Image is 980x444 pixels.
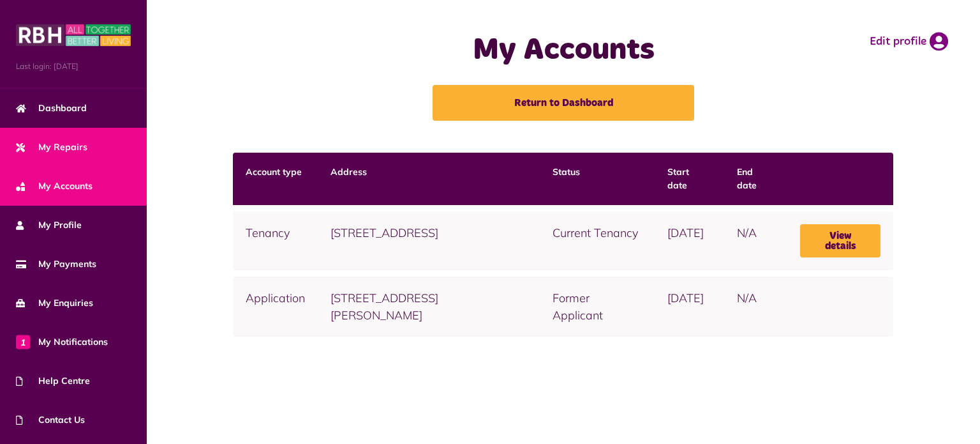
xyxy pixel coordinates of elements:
a: View details [800,224,881,257]
td: [DATE] [655,277,724,337]
td: N/A [724,211,787,270]
span: Dashboard [16,102,87,115]
span: My Accounts [16,180,93,193]
th: End date [724,153,787,205]
td: [STREET_ADDRESS][PERSON_NAME] [318,277,540,337]
span: My Payments [16,257,96,271]
td: Application [233,277,318,337]
a: Edit profile [870,32,948,51]
td: Former Applicant [540,277,655,337]
td: [DATE] [655,211,724,270]
th: Account type [233,153,318,205]
td: Tenancy [233,211,318,270]
span: Help Centre [16,374,90,388]
img: MyRBH [16,22,131,48]
td: Current Tenancy [540,211,655,270]
a: Return to Dashboard [433,85,694,121]
td: [STREET_ADDRESS] [318,211,540,270]
th: Status [540,153,655,205]
span: My Enquiries [16,296,93,310]
span: My Repairs [16,141,87,154]
span: My Profile [16,218,82,232]
span: My Notifications [16,335,108,349]
span: Last login: [DATE] [16,61,131,72]
td: N/A [724,277,787,337]
th: Start date [655,153,724,205]
th: Address [318,153,540,205]
span: 1 [16,335,30,349]
span: Contact Us [16,413,85,427]
h1: My Accounts [368,32,759,69]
